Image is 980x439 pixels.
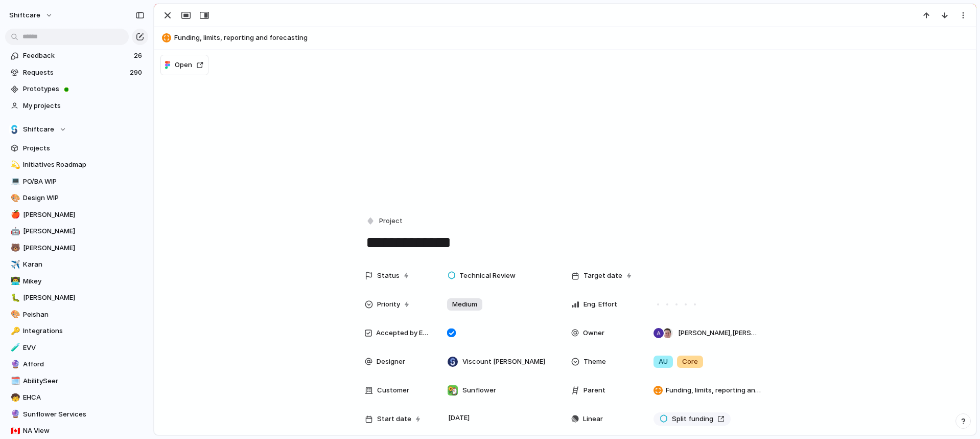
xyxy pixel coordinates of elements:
[5,390,148,405] a: 🧒EHCA
[5,423,148,438] a: 🇨🇦NA View
[584,271,622,281] span: Target date
[377,271,400,281] span: Status
[5,157,148,172] a: 💫Initiatives Roadmap
[462,357,545,367] span: Viscount [PERSON_NAME]
[5,65,148,80] a: Requests290
[5,207,148,223] a: 🍎[PERSON_NAME]
[5,174,148,189] div: 💻PO/BA WIP
[583,414,603,424] span: Linear
[23,326,145,336] span: Integrations
[5,257,148,272] a: ✈️Karan
[659,357,668,367] span: AU
[5,48,148,63] a: Feedback26
[23,310,145,320] span: Peishan
[23,243,145,253] span: [PERSON_NAME]
[376,328,430,338] span: Accepted by Engineering
[682,357,698,367] span: Core
[5,240,148,256] a: 🐻[PERSON_NAME]
[5,224,148,239] a: 🤖[PERSON_NAME]
[5,340,148,356] div: 🧪EVV
[11,408,18,420] div: 🔮
[377,357,405,367] span: Designer
[23,68,127,78] span: Requests
[584,357,606,367] span: Theme
[5,307,148,322] a: 🎨Peishan
[672,414,713,424] span: Split funding
[11,392,18,404] div: 🧒
[9,326,19,336] button: 🔑
[9,359,19,369] button: 🔮
[23,259,145,270] span: Karan
[160,55,208,75] button: Open
[5,323,148,339] a: 🔑Integrations
[583,328,604,338] span: Owner
[23,409,145,420] span: Sunflower Services
[174,33,971,43] span: Funding, limits, reporting and forecasting
[23,392,145,403] span: EHCA
[9,243,19,253] button: 🐻
[23,160,145,170] span: Initiatives Roadmap
[5,407,148,422] a: 🔮Sunflower Services
[5,290,148,305] a: 🐛[PERSON_NAME]
[5,122,148,137] button: Shiftcare
[11,309,18,320] div: 🎨
[23,177,145,187] span: PO/BA WIP
[11,242,18,254] div: 🐻
[584,385,605,396] span: Parent
[5,190,148,206] a: 🎨Design WIP
[9,426,19,436] button: 🇨🇦
[23,84,145,94] span: Prototypes
[11,325,18,337] div: 🔑
[23,210,145,220] span: [PERSON_NAME]
[9,276,19,287] button: 👨‍💻
[9,160,19,170] button: 💫
[462,385,496,396] span: Sunflower
[452,299,477,310] span: Medium
[9,392,19,403] button: 🧒
[11,359,18,370] div: 🔮
[379,216,403,226] span: Project
[11,175,18,187] div: 💻
[175,60,192,70] span: Open
[5,98,148,114] a: My projects
[5,357,148,372] a: 🔮Afford
[9,259,19,270] button: ✈️
[459,271,516,281] span: Technical Review
[23,193,145,203] span: Design WIP
[11,192,18,204] div: 🎨
[23,359,145,369] span: Afford
[134,51,144,61] span: 26
[23,51,131,61] span: Feedback
[23,124,54,135] span: Shiftcare
[5,274,148,289] a: 👨‍💻Mikey
[364,214,406,229] button: Project
[9,193,19,203] button: 🎨
[9,343,19,353] button: 🧪
[159,30,971,46] button: Funding, limits, reporting and forecasting
[23,101,145,111] span: My projects
[5,141,148,156] a: Projects
[9,210,19,220] button: 🍎
[666,385,761,396] span: Funding, limits, reporting and forecasting
[11,159,18,171] div: 💫
[23,226,145,236] span: [PERSON_NAME]
[377,414,411,424] span: Start date
[23,343,145,353] span: EVV
[11,275,18,287] div: 👨‍💻
[23,376,145,386] span: AbilitySeer
[23,426,145,436] span: NA View
[377,299,400,310] span: Priority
